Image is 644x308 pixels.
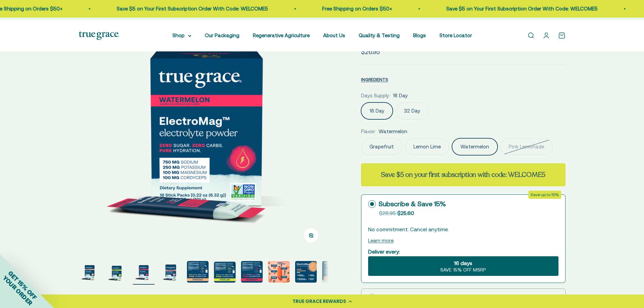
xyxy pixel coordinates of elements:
[268,261,290,285] button: Go to item 8
[187,261,209,285] button: Go to item 5
[413,32,426,38] a: Blogs
[160,261,182,283] img: ElectroMag™
[321,6,391,11] a: Free Shipping on Orders $50+
[361,77,388,82] span: INGREDIENTS
[295,261,317,285] button: Go to item 9
[361,92,390,100] legend: Days Supply:
[106,261,127,285] button: Go to item 2
[116,5,267,13] p: Save $5 on Your First Subscription Order With Code: WELCOME5
[1,274,34,307] span: YOUR ORDER
[7,269,38,301] span: GET 15% OFF
[381,170,545,179] strong: Save $5 on your first subscription with code: WELCOME5
[106,261,127,283] img: ElectroMag™
[79,261,100,285] button: Go to item 1
[241,261,263,285] button: Go to item 7
[323,32,345,38] a: About Us
[446,5,597,13] p: Save $5 on Your First Subscription Order With Code: WELCOME5
[268,261,290,283] img: Magnesium for heart health and stress support* Chloride to support pH balance and oxygen flow* So...
[172,31,191,40] summary: Shop
[133,261,154,285] button: Go to item 3
[322,261,344,283] img: Everyone needs true hydration. From your extreme athletes to you weekend warriors, ElectroMag giv...
[160,261,182,285] button: Go to item 4
[361,127,376,136] legend: Flavor:
[295,261,317,283] img: Rapid Hydration For: - Exercise endurance* - Stress support* - Electrolyte replenishment* - Muscl...
[81,3,331,253] img: ElectroMag™
[361,75,388,84] button: INGREDIENTS
[361,47,380,57] sale-price: $26.95
[393,92,408,100] span: 16 Day
[241,261,263,283] img: ElectroMag™
[133,261,154,283] img: ElectroMag™
[379,127,407,136] span: Watermelon
[439,32,472,38] a: Store Locator
[253,32,310,38] a: Regenerative Agriculture
[214,262,236,285] button: Go to item 6
[359,32,400,38] a: Quality & Testing
[322,261,344,285] button: Go to item 10
[79,261,100,283] img: ElectroMag™
[205,32,239,38] a: Our Packaging
[214,262,236,283] img: ElectroMag™
[292,298,346,305] div: TRUE GRACE REWARDS
[187,261,209,283] img: 750 mg sodium for fluid balance and cellular communication.* 250 mg potassium supports blood pres...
